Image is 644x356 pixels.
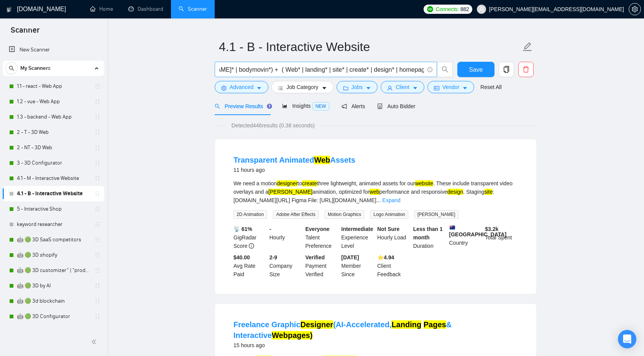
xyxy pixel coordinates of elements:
button: setting [629,3,641,15]
span: Save [469,65,483,74]
div: 15 hours ago [233,341,518,350]
span: 882 [460,5,469,13]
b: Not Sure [377,226,399,232]
span: holder [94,267,100,274]
span: copy [499,66,514,73]
button: search [437,62,453,77]
a: Reset All [480,83,501,91]
span: double-left [91,338,99,346]
a: 4.1 - M - Interactive Website [17,171,90,186]
span: Logo Animation [370,210,408,219]
b: Verified [306,254,325,260]
a: 1.1 - react - Web App [17,79,90,94]
a: 2 - NT - 3D Web [17,140,90,155]
img: logo [7,3,12,16]
span: setting [221,85,227,91]
span: caret-down [412,85,418,91]
b: - [269,226,271,232]
span: holder [94,160,100,166]
span: holder [94,206,100,212]
div: Company Size [268,253,304,279]
div: Open Intercom Messenger [618,330,636,348]
span: Scanner [5,25,46,41]
span: holder [94,175,100,181]
a: 3 - 3D Configurator [17,155,90,171]
span: caret-down [322,85,327,91]
mark: create [302,180,317,186]
span: Alerts [342,103,365,109]
li: New Scanner [3,42,104,58]
div: Payment Verified [304,253,340,279]
div: Member Since [340,253,376,279]
a: 🤖🟢 3D Tour [17,324,90,340]
span: notification [342,104,347,109]
button: userClientcaret-down [381,81,424,93]
b: Intermediate [341,226,373,232]
span: caret-down [366,85,371,91]
span: idcard [434,85,439,91]
b: 2-9 [269,254,277,260]
a: setting [629,6,641,12]
mark: designer [277,180,297,186]
mark: website [415,180,433,186]
button: search [5,62,18,74]
mark: web [370,189,379,195]
span: My Scanners [20,61,51,76]
b: [DATE] [341,254,359,260]
b: $40.00 [233,254,250,260]
a: 🤖 🟢 3D customizer" | "product customizer" [17,263,90,278]
div: Talent Preference [304,225,340,250]
button: folderJobscaret-down [337,81,378,93]
div: We need a motion to three lightweight, animated assets for our . These include transparent video ... [233,179,518,204]
span: robot [377,104,383,109]
span: holder [94,83,100,89]
button: Save [457,62,495,77]
span: Vendor [442,83,459,91]
b: Less than 1 month [413,226,443,241]
span: holder [94,129,100,135]
span: edit [522,42,532,52]
a: keyword researcher [17,217,90,232]
a: New Scanner [9,42,98,58]
img: 🇦🇺 [450,225,455,230]
div: 11 hours ago [233,165,355,175]
span: Auto Bidder [377,103,415,109]
span: 2D Animation [233,210,267,219]
a: 2 - T - 3D Web [17,125,90,140]
span: ... [376,197,381,203]
span: folder [343,85,348,91]
button: idcardVendorcaret-down [427,81,474,93]
span: NEW [312,102,329,110]
div: Avg Rate Paid [232,253,268,279]
a: 🤖 🟢 3D by AI [17,278,90,293]
div: Country [448,225,484,250]
span: Connects: [436,5,459,13]
span: holder [94,298,100,304]
span: holder [94,191,100,197]
span: holder [94,237,100,243]
mark: [PERSON_NAME] [268,189,312,195]
span: holder [94,252,100,258]
mark: Designer [301,320,333,329]
span: Motion Graphics [325,210,364,219]
span: holder [94,283,100,289]
span: search [215,104,220,109]
span: Client [396,83,409,91]
span: Adobe After Effects [273,210,319,219]
mark: Webpages) [272,331,312,340]
span: Preview Results [215,103,270,109]
a: Freelance GraphicDesigner(AI-Accelerated,Landing Pages& InteractiveWebpages) [233,320,452,340]
span: holder [94,145,100,151]
span: user [387,85,393,91]
span: Advanced [230,83,253,91]
span: caret-down [256,85,262,91]
mark: site [485,189,493,195]
b: 📡 61% [233,226,252,232]
a: 1.2 - vue - Web App [17,94,90,109]
span: user [479,7,484,12]
span: holder [94,221,100,227]
a: dashboardDashboard [128,6,163,12]
a: Transparent AnimatedWebAssets [233,156,355,164]
span: Insights [282,103,329,109]
span: Job Category [286,83,318,91]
